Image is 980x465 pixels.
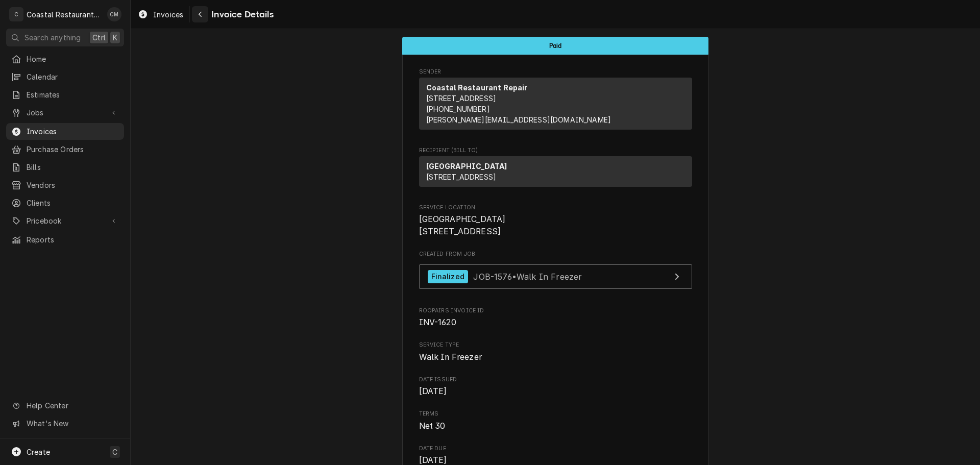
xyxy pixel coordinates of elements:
[6,141,124,158] a: Purchase Orders
[419,352,482,362] span: Walk In Freezer
[419,410,692,432] div: Terms
[27,162,119,173] span: Bills
[419,307,692,315] span: Roopairs Invoice ID
[419,410,692,418] span: Terms
[419,250,692,258] span: Created From Job
[6,397,124,414] a: Go to Help Center
[107,7,121,21] div: Chad McMaster's Avatar
[419,376,692,384] span: Date Issued
[419,68,692,76] span: Sender
[419,214,506,236] span: [GEOGRAPHIC_DATA] [STREET_ADDRESS]
[6,212,124,229] a: Go to Pricebook
[549,42,562,49] span: Paid
[419,156,692,191] div: Recipient (Bill To)
[6,415,124,432] a: Go to What's New
[27,71,119,82] span: Calendar
[113,32,117,43] span: K
[419,68,692,134] div: Invoice Sender
[134,6,187,23] a: Invoices
[107,7,121,21] div: CM
[419,386,447,396] span: [DATE]
[112,447,117,457] span: C
[419,78,692,134] div: Sender
[27,448,50,456] span: Create
[426,162,507,170] strong: [GEOGRAPHIC_DATA]
[27,126,119,137] span: Invoices
[473,271,582,281] span: JOB-1576 • Walk In Freezer
[27,107,104,118] span: Jobs
[419,420,692,432] span: Terms
[6,51,124,67] a: Home
[419,316,692,329] span: Roopairs Invoice ID
[419,351,692,363] span: Service Type
[27,9,102,20] div: Coastal Restaurant Repair
[419,307,692,329] div: Roopairs Invoice ID
[426,83,528,92] strong: Coastal Restaurant Repair
[27,418,118,429] span: What's New
[426,94,497,103] span: [STREET_ADDRESS]
[419,204,692,238] div: Service Location
[428,270,468,284] div: Finalized
[27,215,104,226] span: Pricebook
[419,250,692,294] div: Created From Job
[426,105,490,113] a: [PHONE_NUMBER]
[27,180,119,190] span: Vendors
[426,115,611,124] a: [PERSON_NAME][EMAIL_ADDRESS][DOMAIN_NAME]
[6,177,124,193] a: Vendors
[419,445,692,453] span: Date Due
[27,400,118,411] span: Help Center
[24,32,81,43] span: Search anything
[419,213,692,237] span: Service Location
[419,156,692,187] div: Recipient (Bill To)
[419,204,692,212] span: Service Location
[27,89,119,100] span: Estimates
[419,341,692,363] div: Service Type
[92,32,106,43] span: Ctrl
[419,341,692,349] span: Service Type
[27,198,119,208] span: Clients
[419,317,456,327] span: INV-1620
[419,385,692,398] span: Date Issued
[27,234,119,245] span: Reports
[9,7,23,21] div: C
[208,8,273,21] span: Invoice Details
[6,123,124,140] a: Invoices
[6,194,124,211] a: Clients
[419,146,692,155] span: Recipient (Bill To)
[6,29,124,46] button: Search anythingCtrlK
[27,54,119,64] span: Home
[419,421,446,431] span: Net 30
[6,231,124,248] a: Reports
[153,9,183,20] span: Invoices
[419,146,692,191] div: Invoice Recipient
[419,455,447,465] span: [DATE]
[6,104,124,121] a: Go to Jobs
[426,173,497,181] span: [STREET_ADDRESS]
[419,264,692,289] a: View Job
[402,37,708,55] div: Status
[419,376,692,398] div: Date Issued
[6,159,124,176] a: Bills
[419,78,692,130] div: Sender
[27,144,119,155] span: Purchase Orders
[6,68,124,85] a: Calendar
[6,86,124,103] a: Estimates
[192,6,208,22] button: Navigate back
